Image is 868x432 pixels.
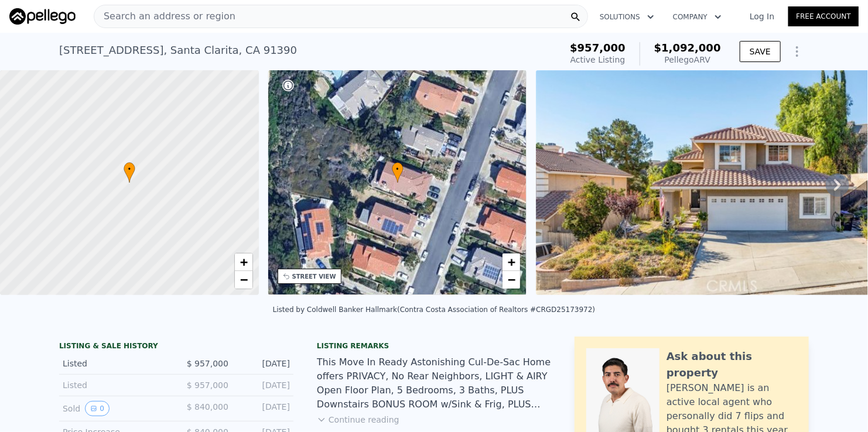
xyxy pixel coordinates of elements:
[240,272,247,287] span: −
[292,272,336,281] div: STREET VIEW
[59,341,293,353] div: LISTING & SALE HISTORY
[187,402,228,412] span: $ 840,000
[654,42,721,54] span: $1,092,000
[570,42,626,54] span: $957,000
[63,401,167,416] div: Sold
[273,306,596,314] div: Listed by Coldwell Banker Hallmark (Contra Costa Association of Realtors #CRGD25173972)
[788,6,859,26] a: Free Account
[392,164,404,174] span: •
[94,9,235,23] span: Search an address or region
[503,271,520,289] a: Zoom out
[654,54,721,66] div: Pellego ARV
[240,255,247,269] span: +
[238,358,290,369] div: [DATE]
[85,401,110,416] button: View historical data
[317,341,551,351] div: Listing remarks
[238,401,290,416] div: [DATE]
[187,380,228,390] span: $ 957,000
[508,272,515,287] span: −
[392,162,404,183] div: •
[317,414,399,426] button: Continue reading
[235,253,252,271] a: Zoom in
[238,379,290,391] div: [DATE]
[317,355,551,412] div: This Move In Ready Astonishing Cul-De-Sac Home offers PRIVACY, No Rear Neighbors, LIGHT & AIRY Op...
[63,358,167,369] div: Listed
[124,164,135,174] span: •
[235,271,252,289] a: Zoom out
[740,41,781,62] button: SAVE
[736,11,788,22] a: Log In
[59,42,297,59] div: [STREET_ADDRESS] , Santa Clarita , CA 91390
[590,6,664,28] button: Solutions
[124,162,135,183] div: •
[664,6,731,28] button: Company
[503,253,520,271] a: Zoom in
[570,55,626,64] span: Active Listing
[667,348,797,381] div: Ask about this property
[785,40,809,63] button: Show Options
[9,8,76,25] img: Pellego
[508,255,515,269] span: +
[63,379,167,391] div: Listed
[187,359,228,368] span: $ 957,000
